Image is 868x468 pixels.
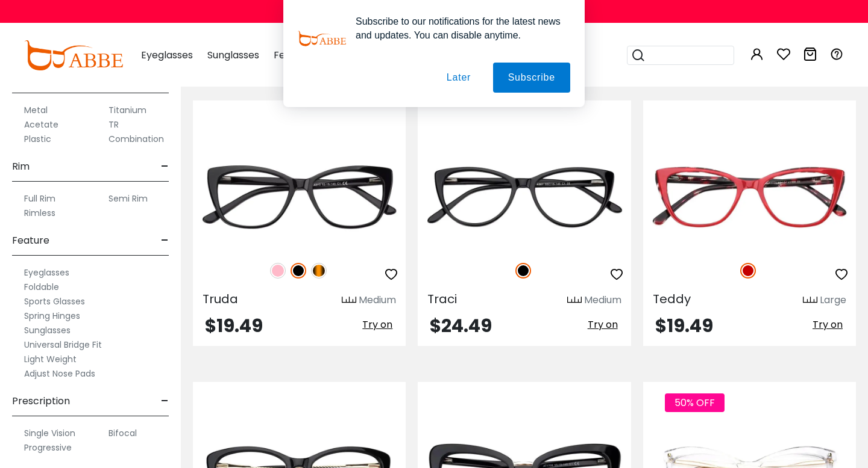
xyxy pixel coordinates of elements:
[653,291,691,307] span: Teddy
[161,387,169,416] span: -
[270,263,286,279] img: Pink
[24,323,71,337] label: Sunglasses
[362,318,392,331] span: Try on
[24,352,77,366] label: Light Weight
[515,263,531,279] img: Black
[359,317,396,333] button: Try on
[24,103,48,117] label: Metal
[161,226,169,255] span: -
[108,117,119,132] label: TR
[665,393,725,412] span: 50% OFF
[655,313,713,339] span: $19.49
[161,152,169,181] span: -
[359,293,396,307] div: Medium
[108,191,148,206] label: Semi Rim
[427,291,457,307] span: Traci
[346,14,570,42] div: Subscribe to our notifications for the latest news and updates. You can disable anytime.
[24,132,51,146] label: Plastic
[24,294,85,309] label: Sports Glasses
[24,337,102,352] label: Universal Bridge Fit
[311,263,327,279] img: Tortoise
[108,132,164,146] label: Combination
[24,117,58,132] label: Acetate
[193,144,406,250] img: Black Truda - Acetate ,Universal Bridge Fit
[24,265,69,280] label: Eyeglasses
[567,296,582,305] img: size ruler
[24,206,55,220] label: Rimless
[203,291,238,307] span: Truda
[740,263,756,279] img: Red
[820,293,846,307] div: Large
[430,313,492,339] span: $24.49
[108,426,137,440] label: Bifocal
[205,313,263,339] span: $19.49
[24,366,95,381] label: Adjust Nose Pads
[24,440,72,455] label: Progressive
[24,280,59,294] label: Foldable
[12,152,30,181] span: Rim
[24,191,55,206] label: Full Rim
[342,296,356,305] img: size ruler
[24,426,75,440] label: Single Vision
[298,14,346,63] img: notification icon
[432,63,486,93] button: Later
[108,103,146,117] label: Titanium
[493,63,570,93] button: Subscribe
[809,317,846,333] button: Try on
[643,144,856,250] img: Red Teddy - Acetate ,Universal Bridge Fit
[24,309,80,323] label: Spring Hinges
[584,317,621,333] button: Try on
[588,318,618,331] span: Try on
[291,263,306,279] img: Black
[803,296,817,305] img: size ruler
[813,318,843,331] span: Try on
[584,293,621,307] div: Medium
[12,226,49,255] span: Feature
[418,144,631,250] img: Black Traci - Acetate ,Universal Bridge Fit
[12,387,70,416] span: Prescription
